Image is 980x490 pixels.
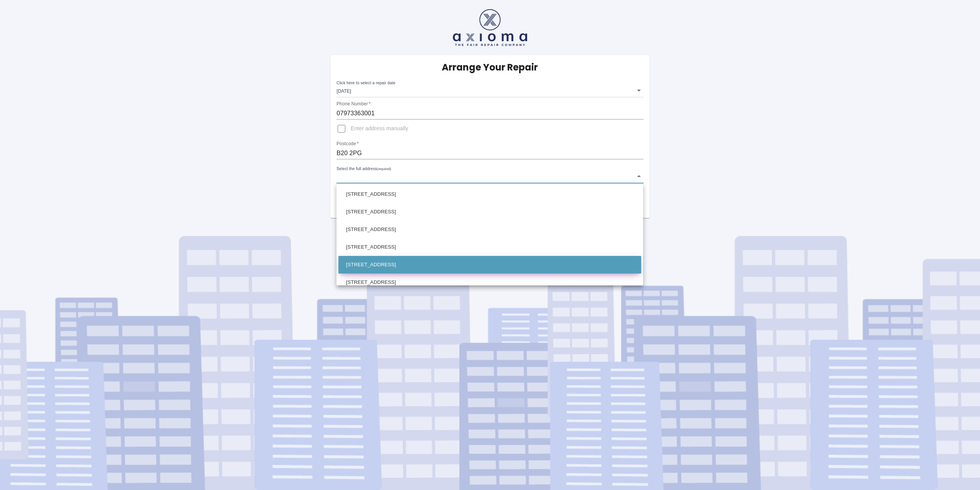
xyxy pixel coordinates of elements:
[338,238,641,256] li: [STREET_ADDRESS]
[338,221,641,238] li: [STREET_ADDRESS]
[338,256,641,274] li: [STREET_ADDRESS]
[338,185,641,203] li: [STREET_ADDRESS]
[338,274,641,291] li: [STREET_ADDRESS]
[338,203,641,221] li: [STREET_ADDRESS]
